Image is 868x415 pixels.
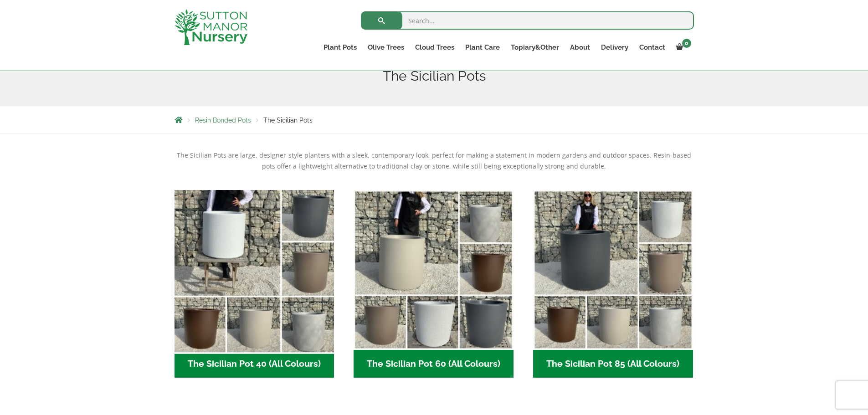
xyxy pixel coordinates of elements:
a: Visit product category The Sicilian Pot 85 (All Colours) [533,190,693,378]
img: The Sicilian Pot 85 (All Colours) [533,190,693,350]
img: logo [175,9,247,45]
a: Visit product category The Sicilian Pot 40 (All Colours) [175,190,334,378]
a: Plant Pots [318,41,362,54]
a: Contact [634,41,671,54]
nav: Breadcrumbs [175,116,694,123]
h2: The Sicilian Pot 60 (All Colours) [354,350,514,378]
a: Cloud Trees [410,41,460,54]
span: 0 [682,39,691,48]
a: 0 [671,41,694,54]
input: Search... [361,11,694,30]
img: The Sicilian Pot 40 (All Colours) [170,186,338,354]
h2: The Sicilian Pot 40 (All Colours) [175,350,334,378]
a: Plant Care [460,41,505,54]
a: Delivery [596,41,634,54]
a: Topiary&Other [505,41,565,54]
a: Resin Bonded Pots [195,117,251,124]
p: The Sicilian Pots are large, designer-style planters with a sleek, contemporary look, perfect for... [175,150,694,172]
span: The Sicilian Pots [263,117,313,124]
a: Olive Trees [362,41,410,54]
img: The Sicilian Pot 60 (All Colours) [354,190,514,350]
a: Visit product category The Sicilian Pot 60 (All Colours) [354,190,514,378]
a: About [565,41,596,54]
h2: The Sicilian Pot 85 (All Colours) [533,350,693,378]
h1: The Sicilian Pots [175,68,694,84]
